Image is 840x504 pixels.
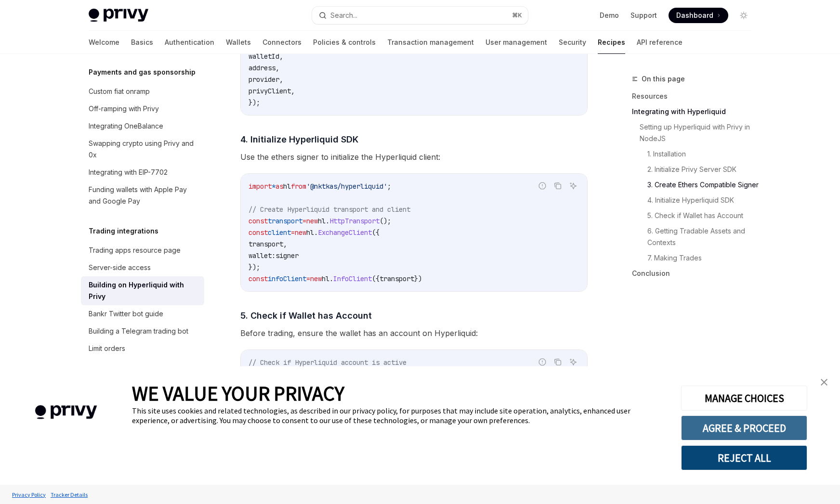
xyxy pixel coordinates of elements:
[89,138,198,161] div: Swapping crypto using Privy and 0x
[81,242,204,259] a: Trading apps resource page
[676,11,713,20] span: Dashboard
[312,7,528,24] button: Search...⌘K
[512,12,522,19] span: ⌘ K
[89,9,148,22] img: light logo
[249,263,260,271] span: });
[632,250,759,266] a: 7. Making Trades
[81,305,204,323] a: Bankr Twitter bot guide
[249,217,268,225] span: const
[567,356,579,368] button: Ask AI
[736,8,751,23] button: Toggle dark mode
[10,486,48,503] a: Privacy Policy
[81,100,204,117] a: Off-ramping with Privy
[559,31,586,54] a: Security
[632,208,759,223] a: 5. Check if Wallet has Account
[89,343,125,354] div: Limit orders
[240,150,588,164] span: Use the ethers signer to initialize the Hyperliquid client:
[81,181,204,210] a: Funding wallets with Apple Pay and Google Pay
[131,31,153,54] a: Basics
[306,182,387,191] span: '@nktkas/hyperliquid'
[89,279,198,302] div: Building on Hyperliquid with Privy
[249,98,260,107] span: });
[283,182,291,191] span: hl
[89,31,119,54] a: Welcome
[291,182,306,191] span: from
[81,117,204,135] a: Integrating OneBalance
[132,406,667,425] div: This site uses cookies and related technologies, as described in our privacy policy, for purposes...
[318,228,372,237] span: ExchangeClient
[81,340,204,357] a: Limit orders
[387,31,474,54] a: Transaction management
[89,86,150,97] div: Custom fiat onramp
[600,11,619,20] a: Demo
[268,217,302,225] span: transport
[551,180,564,192] button: Copy the contents from the code block
[249,358,407,367] span: // Check if Hyperliquid account is active
[81,323,204,340] a: Building a Telegram trading bot
[372,274,380,283] span: ({
[632,177,759,193] a: 3. Create Ethers Compatible Signer
[598,31,625,54] a: Recipes
[262,31,302,54] a: Connectors
[89,245,181,256] div: Trading apps resource page
[249,64,276,72] span: address
[249,251,276,260] span: wallet:
[89,184,198,207] div: Funding wallets with Apple Pay and Google Pay
[414,274,422,283] span: })
[330,10,357,21] div: Search...
[283,240,287,248] span: ,
[81,135,204,164] a: Swapping crypto using Privy and 0x
[329,274,333,283] span: .
[89,120,163,132] div: Integrating OneBalance
[669,8,728,23] a: Dashboard
[89,262,151,273] div: Server-side access
[89,225,158,237] h5: Trading integrations
[306,228,314,237] span: hl
[276,182,283,191] span: as
[681,445,807,470] button: REJECT ALL
[279,75,283,84] span: ,
[268,228,291,237] span: client
[322,274,329,283] span: hl
[249,228,268,237] span: const
[276,251,299,260] span: signer
[249,182,272,191] span: import
[291,87,295,95] span: ,
[81,164,204,181] a: Integrating with EIP-7702
[89,66,196,78] h5: Payments and gas sponsorship
[551,356,564,368] button: Copy the contents from the code block
[14,391,118,433] img: company logo
[89,325,188,337] div: Building a Telegram trading bot
[240,133,358,146] span: 4. Initialize Hyperliquid SDK
[821,379,827,386] img: close banner
[268,274,306,283] span: infoClient
[486,31,547,54] a: User management
[632,104,759,119] a: Integrating with Hyperliquid
[536,180,549,192] button: Report incorrect code
[630,11,657,20] a: Support
[249,240,283,248] span: transport
[380,274,414,283] span: transport
[632,89,759,104] a: Resources
[302,217,306,225] span: =
[89,103,159,115] div: Off-ramping with Privy
[318,217,326,225] span: hl
[249,87,291,95] span: privyClient
[249,205,410,214] span: // Create Hyperliquid transport and client
[681,386,807,411] button: MANAGE CHOICES
[310,274,322,283] span: new
[632,146,759,162] a: 1. Installation
[240,309,372,322] span: 5. Check if Wallet has Account
[314,228,318,237] span: .
[313,31,376,54] a: Policies & controls
[632,119,759,146] a: Setting up Hyperliquid with Privy in NodeJS
[89,167,168,178] div: Integrating with EIP-7702
[132,381,344,406] span: WE VALUE YOUR PRIVACY
[306,217,318,225] span: new
[637,31,682,54] a: API reference
[81,276,204,305] a: Building on Hyperliquid with Privy
[372,228,380,237] span: ({
[249,274,268,283] span: const
[279,52,283,61] span: ,
[249,75,279,84] span: provider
